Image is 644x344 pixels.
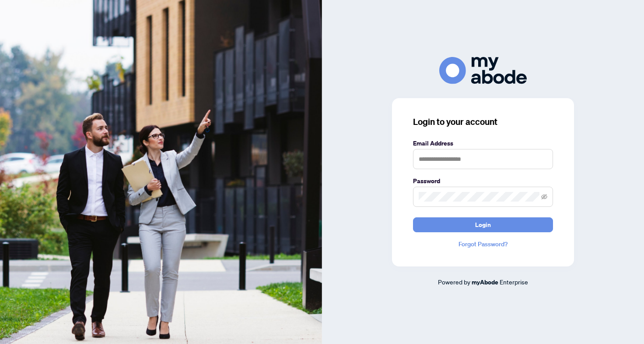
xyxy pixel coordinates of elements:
[413,116,553,128] h3: Login to your account
[413,138,553,148] label: Email Address
[413,176,553,186] label: Password
[439,57,527,84] img: ma-logo
[475,218,491,232] span: Login
[413,217,553,232] button: Login
[541,194,547,200] span: eye-invisible
[500,278,528,286] span: Enterprise
[472,277,498,287] a: myAbode
[413,239,553,249] a: Forgot Password?
[438,278,470,286] span: Powered by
